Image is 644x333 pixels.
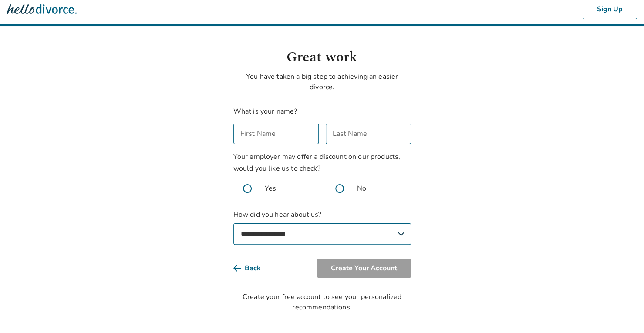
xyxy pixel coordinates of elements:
[265,183,276,194] span: Yes
[233,71,411,92] p: You have taken a big step to achieving an easier divorce.
[317,259,411,278] button: Create Your Account
[233,47,411,68] h1: Great work
[7,0,77,18] img: Hello Divorce Logo
[233,209,411,245] label: How did you hear about us?
[357,183,366,194] span: No
[233,107,297,116] label: What is your name?
[233,259,275,278] button: Back
[233,152,401,173] span: Your employer may offer a discount on our products, would you like us to check?
[233,292,411,313] div: Create your free account to see your personalized recommendations.
[600,291,644,333] iframe: Chat Widget
[233,223,411,245] select: How did you hear about us?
